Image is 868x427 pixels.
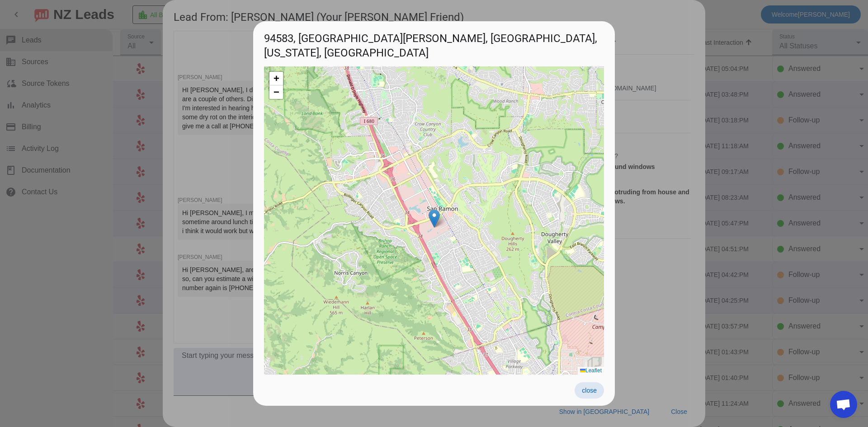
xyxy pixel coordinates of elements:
span: close [582,387,597,394]
span: − [274,86,279,98]
a: Leaflet [580,367,602,374]
a: Zoom out [269,85,283,99]
img: Marker [429,209,440,228]
div: Open chat [830,391,857,418]
h1: 94583, [GEOGRAPHIC_DATA][PERSON_NAME], [GEOGRAPHIC_DATA], [US_STATE], [GEOGRAPHIC_DATA] [253,21,615,66]
a: Zoom in [269,72,283,85]
span: + [274,73,279,84]
button: close [575,382,604,399]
